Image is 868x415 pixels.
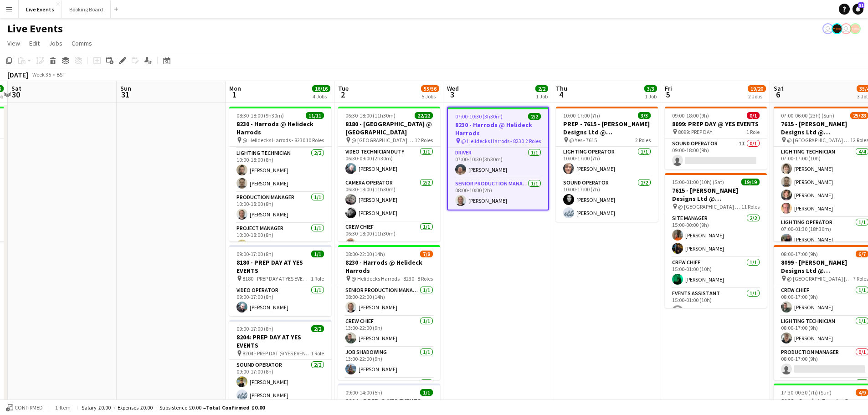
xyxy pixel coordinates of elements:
[7,70,28,79] div: [DATE]
[120,84,131,92] span: Sun
[338,84,349,92] span: Tue
[645,93,657,100] div: 1 Job
[448,148,548,179] app-card-role: Driver1/107:00-10:30 (3h30m)[PERSON_NAME]
[119,89,131,100] span: 31
[638,112,651,119] span: 3/3
[678,203,741,210] span: @ [GEOGRAPHIC_DATA] - 7615
[446,89,459,100] span: 3
[345,389,382,396] span: 09:00-14:00 (5h)
[351,137,415,143] span: @ [GEOGRAPHIC_DATA] - 8180
[665,120,767,128] h3: 8099: PREP DAY @ YES EVENTS
[774,84,784,92] span: Sat
[338,120,440,136] h3: 8180 - [GEOGRAPHIC_DATA] @ [GEOGRAPHIC_DATA]
[663,89,672,100] span: 5
[528,113,541,120] span: 2/2
[56,71,66,78] div: BST
[787,137,850,143] span: @ [GEOGRAPHIC_DATA] - 7615
[338,397,440,405] h3: 8204 - PREP @ YES EVENTS
[665,173,767,308] div: 15:00-01:00 (10h) (Sat)19/197615 - [PERSON_NAME] Designs Ltd @ [GEOGRAPHIC_DATA] @ [GEOGRAPHIC_DA...
[421,85,439,92] span: 55/56
[536,93,548,100] div: 1 Job
[415,137,433,143] span: 12 Roles
[447,107,549,210] app-job-card: 07:00-10:30 (3h30m)2/28230 - Harrods @ Helideck Harrods @ Helidecks Harrods - 82302 RolesDriver1/...
[72,39,92,47] span: Comms
[82,404,265,411] div: Salary £0.00 + Expenses £0.00 + Subsistence £0.00 =
[338,147,440,178] app-card-role: Video Technician Duty1/106:30-09:00 (2h30m)[PERSON_NAME]
[665,138,767,169] app-card-role: Sound Operator1I0/109:00-18:00 (9h)
[555,89,567,100] span: 4
[306,137,324,143] span: 10 Roles
[644,85,657,92] span: 3/3
[338,316,440,347] app-card-role: Crew Chief1/113:00-22:00 (9h)[PERSON_NAME]
[229,245,331,316] div: 09:00-17:00 (8h)1/18180 - PREP DAY AT YES EVENTS 8180 - PREP DAY AT YES EVENTS1 RoleVideo Operato...
[665,186,767,203] h3: 7615 - [PERSON_NAME] Designs Ltd @ [GEOGRAPHIC_DATA]
[4,37,24,49] a: View
[242,137,305,143] span: @ Helidecks Harrods - 8230
[229,360,331,404] app-card-role: Sound Operator2/209:00-17:00 (8h)[PERSON_NAME][PERSON_NAME]
[421,93,439,100] div: 5 Jobs
[556,120,658,136] h3: PREP - 7615 - [PERSON_NAME] Designs Ltd @ [GEOGRAPHIC_DATA]
[228,89,241,100] span: 1
[236,251,273,257] span: 09:00-17:00 (8h)
[338,107,440,241] app-job-card: 06:30-18:00 (11h30m)22/228180 - [GEOGRAPHIC_DATA] @ [GEOGRAPHIC_DATA] @ [GEOGRAPHIC_DATA] - 81801...
[5,403,44,413] button: Confirmed
[556,84,567,92] span: Thu
[229,84,241,92] span: Mon
[345,251,385,257] span: 08:00-22:00 (14h)
[665,257,767,288] app-card-role: Crew Chief1/115:00-01:00 (10h)[PERSON_NAME]
[313,93,330,100] div: 4 Jobs
[420,251,433,257] span: 7/8
[236,325,273,332] span: 09:00-17:00 (8h)
[858,2,864,8] span: 51
[242,275,311,282] span: 8180 - PREP DAY AT YES EVENTS
[26,37,43,49] a: Edit
[312,85,330,92] span: 16/16
[417,275,433,282] span: 8 Roles
[746,128,760,135] span: 1 Role
[19,0,62,18] button: Live Events
[338,258,440,275] h3: 8230 - Harrods @ Helideck Harrods
[461,138,524,144] span: @ Helidecks Harrods - 8230
[29,39,40,47] span: Edit
[678,128,712,135] span: 8099: PREP DAY
[229,320,331,404] div: 09:00-17:00 (8h)2/28204: PREP DAY AT YES EVENTS 8204 - PREP DAT @ YES EVENTS1 RoleSound Operator2...
[850,23,861,34] app-user-avatar: Alex Gill
[206,404,265,411] span: Total Confirmed £0.00
[672,179,724,185] span: 15:00-01:00 (10h) (Sat)
[781,389,832,396] span: 17:30-00:30 (7h) (Sun)
[45,37,66,49] a: Jobs
[556,147,658,178] app-card-role: Lighting Operator1/110:00-17:00 (7h)[PERSON_NAME]
[311,251,324,257] span: 1/1
[338,222,440,253] app-card-role: Crew Chief1/106:30-18:00 (11h30m)[PERSON_NAME]
[841,23,852,34] app-user-avatar: Ollie Rolfe
[229,258,331,275] h3: 8180 - PREP DAY AT YES EVENTS
[747,112,760,119] span: 0/1
[455,113,503,120] span: 07:00-10:30 (3h30m)
[556,178,658,222] app-card-role: Sound Operator2/210:00-17:00 (7h)[PERSON_NAME][PERSON_NAME]
[229,333,331,349] h3: 8204: PREP DAY AT YES EVENTS
[306,112,324,119] span: 11/11
[535,85,548,92] span: 2/2
[338,178,440,222] app-card-role: Camera Operator2/206:30-18:00 (11h30m)[PERSON_NAME][PERSON_NAME]
[569,137,597,143] span: @ Yes - 7615
[338,245,440,380] div: 08:00-22:00 (14h)7/88230 - Harrods @ Helideck Harrods @ Helidecks Harrods - 82308 RolesSenior Pro...
[853,4,863,15] a: 51
[52,404,74,411] span: 1 item
[68,37,96,49] a: Comms
[772,89,784,100] span: 6
[781,112,834,119] span: 07:00-06:00 (23h) (Sun)
[748,85,766,92] span: 19/20
[242,350,311,357] span: 8204 - PREP DAT @ YES EVENTS
[311,275,324,282] span: 1 Role
[345,112,395,119] span: 06:30-18:00 (11h30m)
[556,107,658,222] app-job-card: 10:00-17:00 (7h)3/3PREP - 7615 - [PERSON_NAME] Designs Ltd @ [GEOGRAPHIC_DATA] @ Yes - 76152 Role...
[635,137,651,143] span: 2 Roles
[447,84,459,92] span: Wed
[832,23,842,34] app-user-avatar: Production Managers
[338,347,440,378] app-card-role: Job Shadowing1/113:00-22:00 (9h)[PERSON_NAME]
[229,148,331,192] app-card-role: Lighting Technician2/210:00-18:00 (8h)[PERSON_NAME][PERSON_NAME]
[665,288,767,319] app-card-role: Events Assistant1/115:00-01:00 (10h)[PERSON_NAME]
